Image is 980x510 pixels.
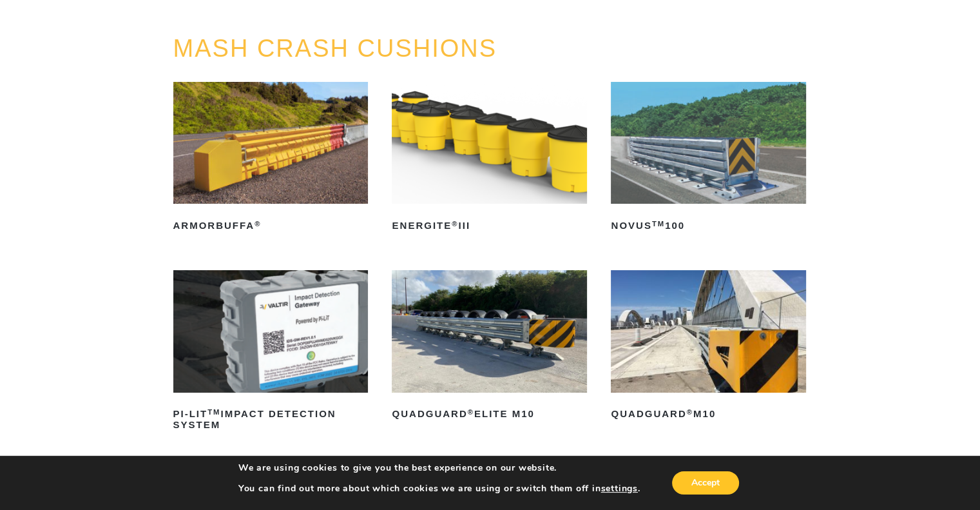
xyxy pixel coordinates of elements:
a: ArmorBuffa® [173,82,369,236]
sup: ® [687,408,693,416]
button: Accept [672,471,739,495]
sup: ® [468,408,474,416]
a: NOVUSTM100 [611,82,806,236]
button: settings [600,483,637,495]
h2: ENERGITE III [392,215,587,236]
h2: ArmorBuffa [173,215,369,236]
sup: TM [207,408,220,416]
a: PI-LITTMImpact Detection System [173,270,369,435]
h2: QuadGuard M10 [611,404,806,425]
sup: ® [452,220,458,228]
p: We are using cookies to give you the best experience on our website. [238,462,640,474]
a: QuadGuard®M10 [611,270,806,424]
a: MASH CRASH CUSHIONS [173,35,497,62]
h2: NOVUS 100 [611,215,806,236]
p: You can find out more about which cookies we are using or switch them off in . [238,483,640,495]
sup: ® [255,220,261,228]
sup: TM [652,220,665,228]
h2: PI-LIT Impact Detection System [173,404,369,435]
a: QuadGuard®Elite M10 [392,270,587,424]
h2: QuadGuard Elite M10 [392,404,587,425]
a: ENERGITE®III [392,82,587,236]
